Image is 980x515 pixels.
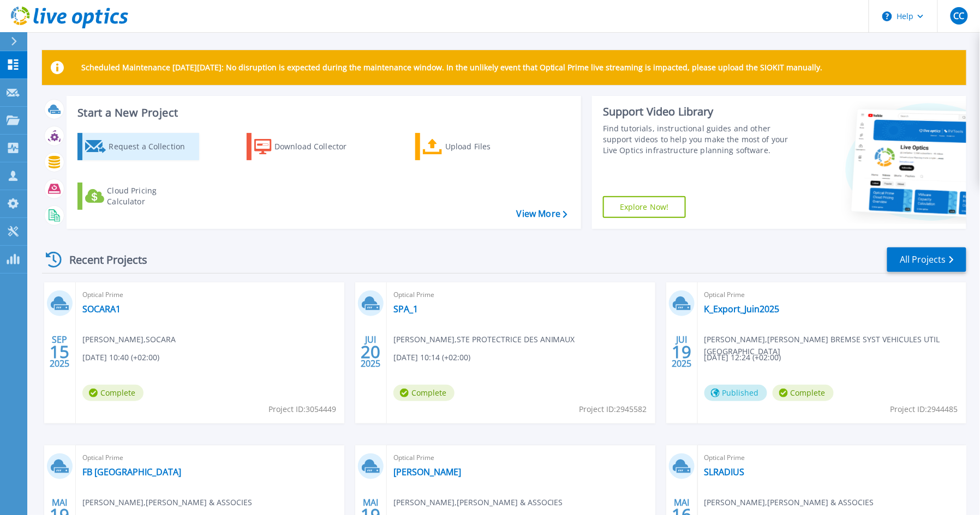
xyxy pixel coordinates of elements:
[109,136,196,157] div: Request a Collection
[50,347,69,356] span: 15
[82,289,338,301] span: Optical Prime
[704,466,745,477] a: SLRADIUS
[704,385,767,401] span: Published
[82,466,181,477] a: FB [GEOGRAPHIC_DATA]
[247,133,368,160] a: Download Collector
[393,496,563,508] span: [PERSON_NAME] , [PERSON_NAME] & ASSOCIES
[274,136,362,157] div: Download Collector
[671,332,692,372] div: JUI 2025
[704,496,874,508] span: [PERSON_NAME] , [PERSON_NAME] & ASSOCIES
[953,11,964,20] span: CC
[82,304,121,314] a: SOCARA1
[77,133,199,160] a: Request a Collection
[393,334,575,346] span: [PERSON_NAME] , STE PROTECTRICE DES ANIMAUX
[361,347,380,356] span: 20
[393,289,649,301] span: Optical Prime
[82,385,144,401] span: Complete
[393,352,470,363] span: [DATE] 10:14 (+02:00)
[360,332,381,372] div: JUI 2025
[603,196,686,218] a: Explore Now!
[773,385,834,401] span: Complete
[415,133,537,160] a: Upload Files
[77,183,199,210] a: Cloud Pricing Calculator
[672,347,691,356] span: 19
[891,403,958,415] span: Project ID: 2944485
[704,334,966,358] span: [PERSON_NAME] , [PERSON_NAME] BREMSE SYST VEHICULES UTIL [GEOGRAPHIC_DATA]
[704,304,780,314] a: K_Export_Juin2025
[268,403,336,415] span: Project ID: 3054449
[704,289,960,301] span: Optical Prime
[517,209,567,219] a: View More
[445,136,533,157] div: Upload Files
[393,304,418,314] a: SPA_1
[49,332,70,372] div: SEP 2025
[393,385,455,401] span: Complete
[393,452,649,464] span: Optical Prime
[42,246,162,273] div: Recent Projects
[579,403,647,415] span: Project ID: 2945582
[107,185,194,207] div: Cloud Pricing Calculator
[704,452,960,464] span: Optical Prime
[603,105,793,119] div: Support Video Library
[81,63,823,72] p: Scheduled Maintenance [DATE][DATE]: No disruption is expected during the maintenance window. In t...
[887,247,966,272] a: All Projects
[603,123,793,156] div: Find tutorials, instructional guides and other support videos to help you make the most of your L...
[82,496,252,508] span: [PERSON_NAME] , [PERSON_NAME] & ASSOCIES
[82,452,338,464] span: Optical Prime
[393,466,461,477] a: [PERSON_NAME]
[82,334,176,346] span: [PERSON_NAME] , SOCARA
[77,107,567,119] h3: Start a New Project
[82,352,159,363] span: [DATE] 10:40 (+02:00)
[704,352,781,363] span: [DATE] 12:24 (+02:00)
